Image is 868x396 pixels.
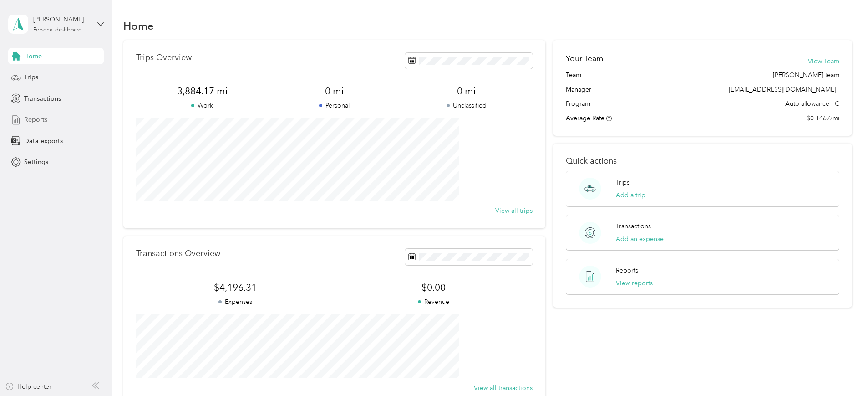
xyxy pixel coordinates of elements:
[401,85,533,98] span: 0 mi
[616,221,651,231] p: Transactions
[566,70,581,80] span: Team
[616,234,664,244] button: Add an expense
[785,99,839,108] span: Auto allowance - C
[24,51,42,61] span: Home
[24,157,48,167] span: Settings
[5,382,51,391] button: Help center
[268,101,400,110] p: Personal
[616,266,638,275] p: Reports
[136,101,268,110] p: Work
[566,99,590,108] span: Program
[24,94,61,103] span: Transactions
[566,114,604,122] span: Average Rate
[24,136,63,146] span: Data exports
[807,113,839,123] span: $0.1467/mi
[566,85,591,94] span: Manager
[123,21,154,31] h1: Home
[817,345,868,396] iframe: Everlance-gr Chat Button Frame
[566,156,839,166] p: Quick actions
[136,85,268,98] span: 3,884.17 mi
[136,281,334,294] span: $4,196.31
[33,27,82,33] div: Personal dashboard
[136,297,334,307] p: Expenses
[24,115,47,124] span: Reports
[334,281,533,294] span: $0.00
[616,278,653,288] button: View reports
[566,53,603,64] h2: Your Team
[729,86,836,93] span: [EMAIL_ADDRESS][DOMAIN_NAME]
[33,15,90,24] div: [PERSON_NAME]
[268,85,400,98] span: 0 mi
[808,57,839,66] button: View Team
[616,178,629,187] p: Trips
[401,101,533,110] p: Unclassified
[136,249,220,258] p: Transactions Overview
[773,70,839,80] span: [PERSON_NAME] team
[24,72,38,82] span: Trips
[616,190,645,200] button: Add a trip
[495,206,533,216] button: View all trips
[136,53,192,62] p: Trips Overview
[474,383,533,393] button: View all transactions
[334,297,533,307] p: Revenue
